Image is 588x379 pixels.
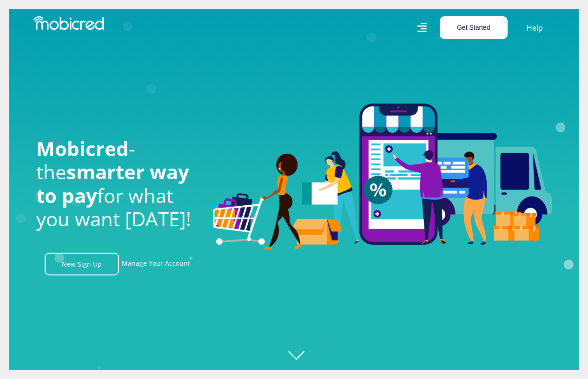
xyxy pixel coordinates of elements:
h1: - the for what you want [DATE]! [36,137,199,231]
a: Help [526,22,543,34]
img: Mobicred [33,16,104,30]
a: New Sign Up [45,253,119,275]
a: Manage Your Account [122,253,190,275]
span: Mobicred [36,135,129,162]
img: Welcome to Mobicred [213,104,552,250]
span: smarter way to pay [36,158,189,208]
button: Get Started [440,16,508,39]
